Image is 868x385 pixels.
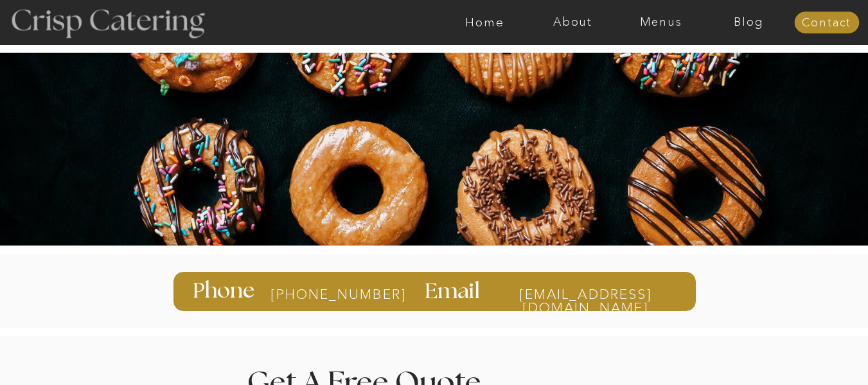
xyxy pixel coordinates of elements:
[529,16,617,29] a: About
[794,17,859,30] a: Contact
[494,287,677,300] a: [EMAIL_ADDRESS][DOMAIN_NAME]
[617,16,705,29] a: Menus
[425,281,484,301] h3: Email
[193,280,258,302] h3: Phone
[270,287,373,301] a: [PHONE_NUMBER]
[705,16,793,29] a: Blog
[441,16,529,29] a: Home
